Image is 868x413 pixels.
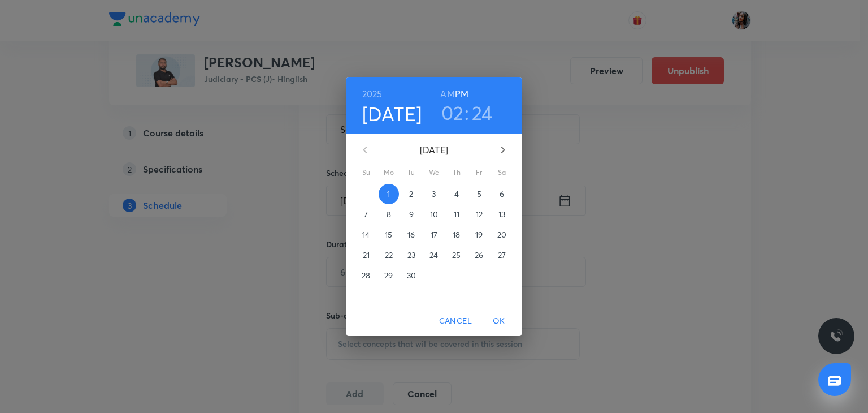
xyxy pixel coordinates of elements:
[407,249,415,261] p: 23
[455,86,468,102] button: PM
[364,209,368,220] p: 7
[424,225,444,245] button: 17
[446,184,467,204] button: 4
[356,245,376,265] button: 21
[446,225,467,245] button: 18
[379,143,489,157] p: [DATE]
[453,229,460,240] p: 18
[492,225,512,245] button: 20
[475,229,483,240] p: 19
[485,314,513,328] span: OK
[379,265,399,286] button: 29
[401,204,422,225] button: 9
[477,188,481,200] p: 5
[454,188,459,200] p: 4
[492,245,512,265] button: 27
[454,209,459,220] p: 11
[362,102,422,126] button: [DATE]
[407,229,415,240] p: 16
[384,270,393,281] p: 29
[379,245,399,265] button: 22
[409,209,414,220] p: 9
[401,184,422,204] button: 2
[475,249,483,261] p: 26
[424,184,444,204] button: 3
[469,184,489,204] button: 5
[497,229,506,240] p: 20
[379,225,399,245] button: 15
[469,225,489,245] button: 19
[492,167,512,178] span: Sa
[356,204,376,225] button: 7
[387,209,391,220] p: 8
[401,167,422,178] span: Tu
[432,188,436,200] p: 3
[492,184,512,204] button: 6
[424,167,444,178] span: We
[452,249,461,261] p: 25
[465,101,469,124] h3: :
[500,188,504,200] p: 6
[430,209,438,220] p: 10
[362,270,370,281] p: 28
[387,188,390,200] p: 1
[401,225,422,245] button: 16
[446,245,467,265] button: 25
[498,249,506,261] p: 27
[469,167,489,178] span: Fr
[407,270,416,281] p: 30
[356,265,376,286] button: 28
[362,229,370,240] p: 14
[362,86,383,102] button: 2025
[429,249,438,261] p: 24
[469,204,489,225] button: 12
[379,184,399,204] button: 1
[492,204,512,225] button: 13
[356,167,376,178] span: Su
[431,229,437,240] p: 17
[481,311,517,332] button: OK
[446,204,467,225] button: 11
[441,101,464,124] button: 02
[472,101,493,124] button: 24
[424,204,444,225] button: 10
[379,204,399,225] button: 8
[439,314,472,328] span: Cancel
[440,86,454,102] button: AM
[356,225,376,245] button: 14
[498,209,505,220] p: 13
[401,265,422,286] button: 30
[379,167,399,178] span: Mo
[469,245,489,265] button: 26
[424,245,444,265] button: 24
[476,209,483,220] p: 12
[446,167,467,178] span: Th
[385,249,393,261] p: 22
[435,311,476,332] button: Cancel
[385,229,392,240] p: 15
[409,188,413,200] p: 2
[363,249,370,261] p: 21
[401,245,422,265] button: 23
